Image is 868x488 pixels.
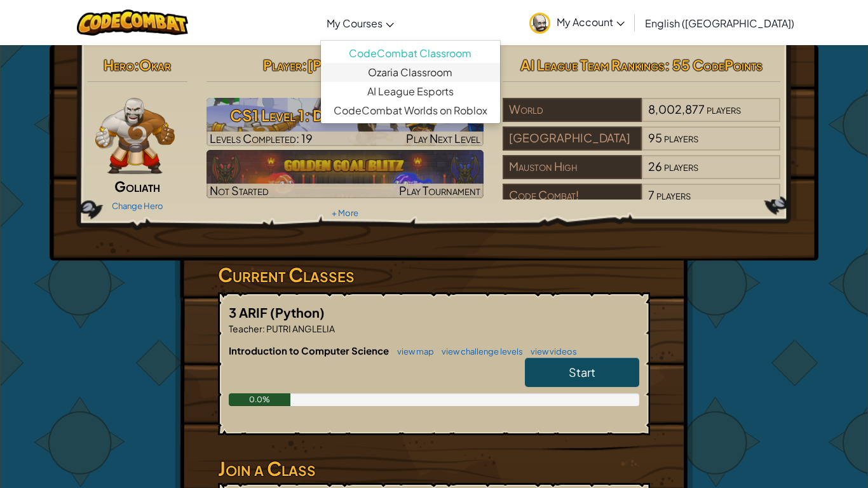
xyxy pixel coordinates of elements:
[112,201,163,211] a: Change Hero
[648,130,662,145] span: 95
[648,102,705,116] span: 8,002,877
[134,56,139,74] span: :
[265,323,335,334] span: PUTRI ANGLELIA
[523,3,631,43] a: My Account
[503,167,780,182] a: Mauston High26players
[270,304,325,320] span: (Python)
[320,6,400,40] a: My Courses
[406,131,480,146] span: Play Next Level
[520,56,665,74] span: AI League Team Rankings
[95,98,175,174] img: goliath-pose.png
[210,131,313,146] span: Levels Completed: 19
[645,17,794,30] span: English ([GEOGRAPHIC_DATA])
[648,187,654,202] span: 7
[321,44,500,63] a: CodeCombat Classroom
[399,183,480,198] span: Play Tournament
[557,15,625,29] span: My Account
[503,126,641,151] div: [GEOGRAPHIC_DATA]
[503,139,780,153] a: [GEOGRAPHIC_DATA]95players
[302,56,307,74] span: :
[77,10,188,36] img: CodeCombat logo
[229,344,391,356] span: Introduction to Computer Science
[229,323,262,334] span: Teacher
[391,346,434,356] a: view map
[503,196,780,210] a: Code Combat!7players
[263,56,302,74] span: Player
[207,150,484,198] a: Not StartedPlay Tournament
[503,184,641,208] div: Code Combat!
[664,159,698,173] span: players
[321,82,500,101] a: AI League Esports
[664,130,698,145] span: players
[639,6,801,40] a: English ([GEOGRAPHIC_DATA])
[435,346,523,356] a: view challenge levels
[218,454,650,483] h3: Join a Class
[569,365,595,379] span: Start
[332,208,358,218] a: + More
[229,393,290,406] div: 0.0%
[665,56,763,74] span: : 55 CodePoints
[321,101,500,120] a: CodeCombat Worlds on Roblox
[207,101,484,130] h3: CS1 Level 1: Dungeons of Kithgard
[210,183,269,198] span: Not Started
[207,98,484,146] a: Play Next Level
[114,177,160,195] span: Goliath
[503,98,641,122] div: World
[648,159,662,173] span: 26
[139,56,171,74] span: Okar
[218,261,650,289] h3: Current Classes
[656,187,691,202] span: players
[503,110,780,125] a: World8,002,877players
[529,13,550,34] img: avatar
[503,155,641,179] div: Mauston High
[307,56,427,74] span: [PERSON_NAME]
[327,17,383,30] span: My Courses
[262,323,265,334] span: :
[207,98,484,146] img: CS1 Level 1: Dungeons of Kithgard
[229,304,270,320] span: 3 ARIF
[321,63,500,82] a: Ozaria Classroom
[524,346,577,356] a: view videos
[104,56,134,74] span: Hero
[207,150,484,198] img: Golden Goal
[707,102,741,116] span: players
